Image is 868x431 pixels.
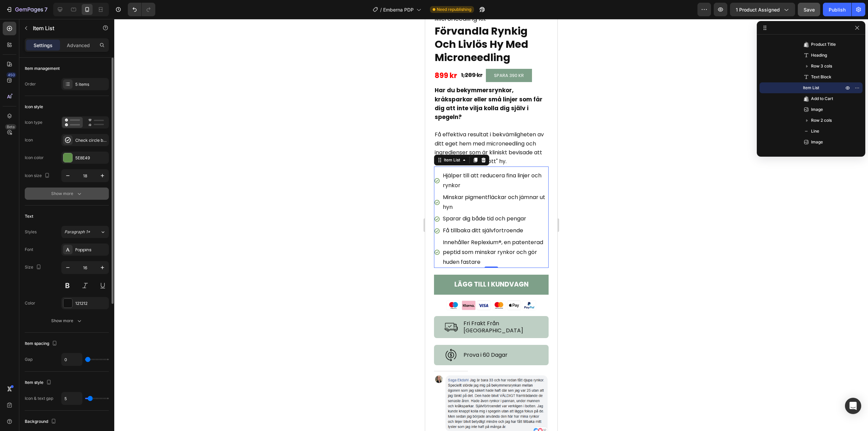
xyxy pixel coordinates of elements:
[845,398,861,414] div: Open Intercom Messenger
[25,315,109,327] button: Show more
[25,395,53,401] div: Icon & text gap
[3,3,51,16] button: 7
[34,42,53,49] p: Settings
[44,5,47,14] p: 7
[25,378,53,387] div: Item style
[811,95,833,102] span: Add to Cart
[64,229,90,235] span: Paragraph 1*
[75,81,107,87] div: 5 items
[33,24,91,32] p: Item List
[25,229,37,235] div: Styles
[811,128,819,135] span: Line
[25,300,35,306] div: Color
[25,213,33,219] div: Text
[380,6,382,13] span: /
[25,247,33,253] div: Font
[67,42,90,49] p: Advanced
[804,7,815,13] span: Save
[25,339,59,348] div: Item spacing
[437,6,471,13] span: Need republishing
[798,3,820,16] button: Save
[25,81,36,87] div: Order
[811,74,831,80] span: Text Block
[823,3,851,16] button: Publish
[25,188,109,200] button: Show more
[25,137,33,143] div: Icon
[730,3,795,16] button: 1 product assigned
[25,155,44,161] div: Icon color
[75,137,107,143] div: Check circle bold
[425,19,557,431] iframe: Design area
[6,72,16,78] div: 450
[51,317,83,324] div: Show more
[811,106,823,113] span: Image
[25,65,60,72] div: Item management
[811,63,832,70] span: Row 3 cols
[25,356,33,363] div: Gap
[25,263,43,272] div: Size
[61,226,109,238] button: Paragraph 1*
[75,247,107,253] div: Poppins
[75,155,107,161] div: 5E8E49
[25,171,51,180] div: Icon size
[75,300,107,307] div: 121212
[5,124,16,130] div: Beta
[811,117,832,124] span: Row 2 cols
[803,84,819,91] span: Item List
[811,139,823,145] span: Image
[829,6,846,13] div: Publish
[25,104,43,110] div: Icon style
[128,3,155,16] div: Undo/Redo
[25,417,58,426] div: Background
[811,41,836,48] span: Product Title
[25,119,42,125] div: Icon type
[811,52,827,59] span: Heading
[736,6,780,13] span: 1 product assigned
[9,356,123,417] img: gempages_581657468233319180-09bf184d-ef4b-4fbf-8055-fb0fb6e57218.png
[62,392,82,405] input: Auto
[62,353,82,366] input: Auto
[383,6,414,13] span: Emberna PDP
[51,190,83,197] div: Show more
